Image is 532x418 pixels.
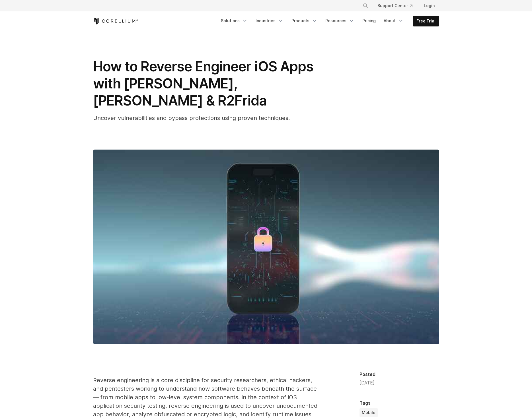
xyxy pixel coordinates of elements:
[419,1,439,11] a: Login
[252,16,287,26] a: Industries
[93,18,138,24] a: Corellium Home
[360,408,378,417] a: Mobile
[288,16,321,26] a: Products
[322,16,358,26] a: Resources
[380,16,407,26] a: About
[362,410,375,415] span: Mobile
[359,16,379,26] a: Pricing
[217,16,251,26] a: Solutions
[217,16,439,26] div: Navigation Menu
[360,380,375,386] span: [DATE]
[360,1,371,11] button: Search
[93,58,313,109] span: How to Reverse Engineer iOS Apps with [PERSON_NAME], [PERSON_NAME] & R2Frida
[93,115,290,121] span: Uncover vulnerabilities and bypass protections using proven techniques.
[360,371,439,377] div: Posted
[356,1,439,11] div: Navigation Menu
[373,1,417,11] a: Support Center
[413,16,439,26] a: Free Trial
[93,150,439,344] img: How to Reverse Engineer iOS Apps with Hopper, Ghidra & R2Frida
[360,400,439,406] div: Tags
